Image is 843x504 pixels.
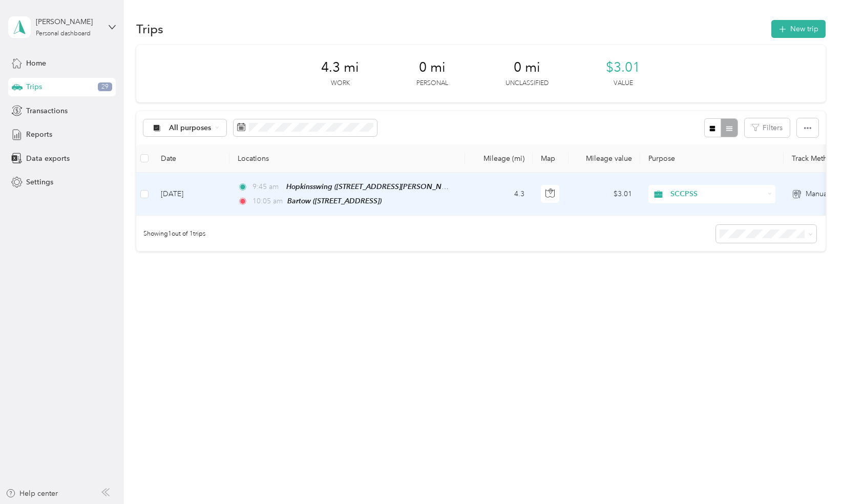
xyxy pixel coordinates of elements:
[26,177,53,187] span: Settings
[321,59,359,76] span: 4.3 mi
[568,173,640,216] td: $3.01
[26,153,70,164] span: Data exports
[169,124,212,132] span: All purposes
[252,181,282,193] span: 9:45 am
[745,118,790,137] button: Filters
[229,144,465,173] th: Locations
[26,58,46,69] span: Home
[786,447,843,504] iframe: Everlance-gr Chat Button Frame
[26,81,42,92] span: Trips
[136,229,205,239] span: Showing 1 out of 1 trips
[568,144,640,173] th: Mileage value
[26,129,52,140] span: Reports
[806,188,829,200] span: Manual
[98,82,112,92] span: 29
[771,20,826,38] button: New trip
[136,24,163,34] h1: Trips
[465,144,533,173] th: Mileage (mi)
[416,79,448,88] p: Personal
[252,196,283,207] span: 10:05 am
[505,79,549,88] p: Unclassified
[26,106,68,116] span: Transactions
[614,79,633,88] p: Value
[287,197,382,205] span: Bartow ([STREET_ADDRESS])
[670,188,764,200] span: SCCPSS
[465,173,533,216] td: 4.3
[514,59,540,76] span: 0 mi
[36,16,100,27] div: [PERSON_NAME]
[606,59,640,76] span: $3.01
[6,488,58,499] button: Help center
[533,144,568,173] th: Map
[286,182,461,191] span: Hopkinsswing ([STREET_ADDRESS][PERSON_NAME])
[153,144,229,173] th: Date
[153,173,229,216] td: [DATE]
[419,59,446,76] span: 0 mi
[331,79,350,88] p: Work
[640,144,784,173] th: Purpose
[36,31,91,37] div: Personal dashboard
